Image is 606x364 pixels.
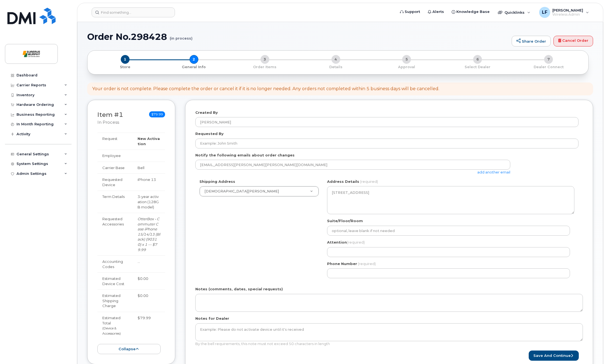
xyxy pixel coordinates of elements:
[327,179,359,184] label: Address Details
[195,153,295,158] label: Notify the following emails about order changes
[97,312,133,339] td: Estimated Total
[94,65,156,70] p: Store
[138,259,140,264] span: …
[133,173,165,191] td: iPhone 13
[133,191,165,213] td: 3-year activation (128GB model)
[133,312,165,339] td: $79.99
[327,226,570,236] input: optional, leave blank if not needed
[133,272,165,289] td: $0.00
[102,326,121,335] small: (Device & Accessories)
[133,162,165,174] td: Bell
[149,111,165,117] span: $79.99
[347,240,365,244] span: (required)
[97,289,133,312] td: Estimated Shipping Charge
[97,255,133,272] td: Accounting Codes
[199,179,235,184] label: Shipping Address
[327,261,357,266] label: Phone Number
[529,351,579,361] button: Save and Continue
[138,217,160,252] i: OtterBox - Commuter Case iPhone 15/14/13 (Black) (90310) x 1 — $79.99
[92,86,439,92] div: Your order is not complete. Please complete the order or cancel it if it is no longer needed. Any...
[138,136,160,146] strong: New Activation
[204,189,279,193] span: Surerus Murphy
[97,120,119,125] small: in process
[195,110,218,115] label: Created By
[97,133,133,150] td: Request
[97,191,133,213] td: Term Details
[97,213,133,255] td: Requested Accessories
[553,36,593,47] a: Cancel Order
[121,55,130,64] span: 1
[97,111,123,125] h3: Item #1
[170,32,193,40] small: (in process)
[133,289,165,312] td: $0.00
[97,150,133,162] td: Employee
[477,170,510,174] a: add another email
[87,32,509,42] h1: Order No.298428
[195,341,330,346] span: By the bell requirements, this note must not exceed 50 characters in length
[97,344,161,354] button: collapse
[360,179,378,184] span: (required)
[97,162,133,174] td: Carrier Base
[195,316,229,321] label: Notes for Dealer
[97,173,133,191] td: Requested Device
[327,218,363,224] label: Suite/Floor/Room
[512,36,551,47] a: Share Order
[92,64,158,70] a: 1 Store
[195,139,578,148] input: Example: John Smith
[195,286,283,292] label: Notes (comments, dates, special requests)
[358,261,376,266] span: (required)
[195,160,510,170] input: Example: john@appleseed.com
[97,272,133,289] td: Estimated Device Cost
[327,240,365,245] label: Attention
[200,186,319,196] a: [DEMOGRAPHIC_DATA][PERSON_NAME]
[195,131,224,136] label: Requested By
